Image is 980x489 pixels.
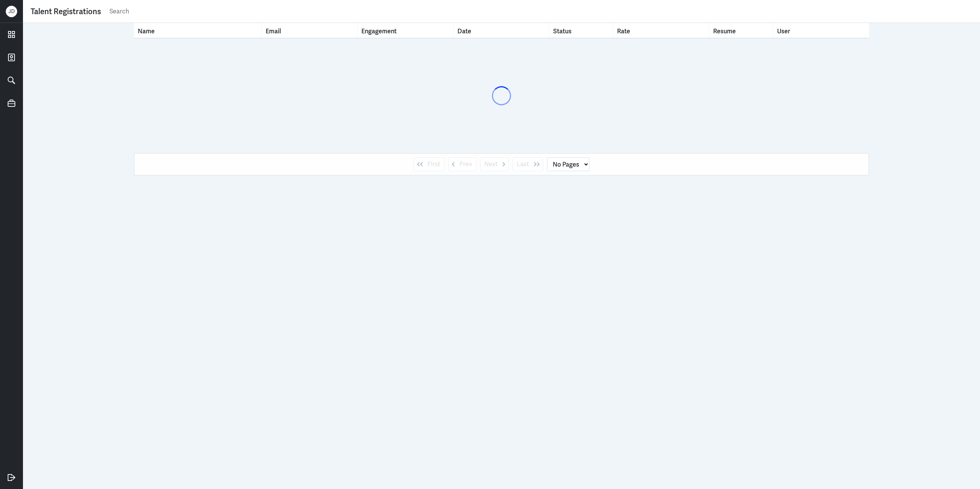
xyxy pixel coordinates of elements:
[109,6,972,17] input: Search
[549,23,613,38] th: Toggle SortBy
[613,23,709,38] th: Toggle SortBy
[517,160,529,169] span: Last
[134,23,262,38] th: Toggle SortBy
[6,6,17,17] div: J D
[448,157,476,171] button: Prev
[262,23,358,38] th: Toggle SortBy
[358,23,453,38] th: Toggle SortBy
[413,157,444,171] button: First
[773,23,869,38] th: User
[709,23,773,38] th: Resume
[428,160,440,169] span: First
[454,23,549,38] th: Toggle SortBy
[484,160,498,169] span: Next
[480,157,509,171] button: Next
[31,6,101,17] div: Talent Registrations
[513,157,543,171] button: Last
[459,160,472,169] span: Prev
